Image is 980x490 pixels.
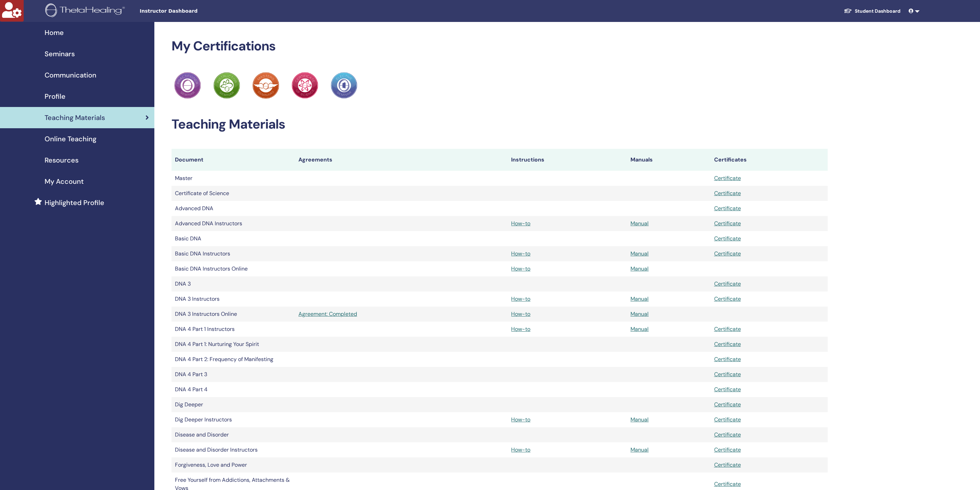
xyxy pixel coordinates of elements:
[172,276,295,291] td: DNA 3
[172,231,295,246] td: Basic DNA
[714,371,741,378] a: Certificate
[45,49,75,59] span: Seminars
[172,201,295,216] td: Advanced DNA
[714,431,741,438] a: Certificate
[140,8,243,15] span: Instructor Dashboard
[714,280,741,287] a: Certificate
[172,117,828,132] h2: Teaching Materials
[511,416,530,423] a: How-to
[172,337,295,352] td: DNA 4 Part 1: Nurturing Your Spirit
[172,367,295,382] td: DNA 4 Part 3
[714,401,741,408] a: Certificate
[172,38,828,54] h2: My Certifications
[172,457,295,473] td: Forgiveness, Love and Power
[630,295,649,302] a: Manual
[174,72,201,99] img: Practitioner
[630,310,649,318] a: Manual
[172,382,295,397] td: DNA 4 Part 4
[630,250,649,257] a: Manual
[714,340,741,348] a: Certificate
[511,295,530,302] a: How-to
[45,91,66,101] span: Profile
[630,265,649,272] a: Manual
[508,149,627,171] th: Instructions
[45,3,127,19] img: logo.png
[714,220,741,227] a: Certificate
[298,310,504,318] a: Agreement: Completed
[172,322,295,337] td: DNA 4 Part 1 Instructors
[172,171,295,186] td: Master
[714,235,741,242] a: Certificate
[172,149,295,171] th: Document
[714,356,741,363] a: Certificate
[714,175,741,182] a: Certificate
[331,72,357,99] img: Practitioner
[844,8,852,14] img: graduation-cap-white.svg
[714,295,741,302] a: Certificate
[172,442,295,457] td: Disease and Disorder Instructors
[511,265,530,272] a: How-to
[172,427,295,442] td: Disease and Disorder
[172,291,295,307] td: DNA 3 Instructors
[714,416,741,423] a: Certificate
[511,325,530,333] a: How-to
[630,220,649,227] a: Manual
[172,186,295,201] td: Certificate of Science
[172,352,295,367] td: DNA 4 Part 2: Frequency of Manifesting
[172,246,295,261] td: Basic DNA Instructors
[45,176,84,187] span: My Account
[45,70,96,80] span: Communication
[838,5,906,17] a: Student Dashboard
[511,310,530,318] a: How-to
[172,412,295,427] td: Dig Deeper Instructors
[45,112,105,123] span: Teaching Materials
[714,190,741,197] a: Certificate
[45,27,64,38] span: Home
[511,446,530,453] a: How-to
[630,446,649,453] a: Manual
[714,205,741,212] a: Certificate
[172,216,295,231] td: Advanced DNA Instructors
[714,386,741,393] a: Certificate
[172,261,295,276] td: Basic DNA Instructors Online
[172,397,295,412] td: Dig Deeper
[511,220,530,227] a: How-to
[630,416,649,423] a: Manual
[213,72,240,99] img: Practitioner
[511,250,530,257] a: How-to
[45,198,104,208] span: Highlighted Profile
[45,155,79,165] span: Resources
[714,480,741,488] a: Certificate
[714,461,741,468] a: Certificate
[714,250,741,257] a: Certificate
[172,307,295,322] td: DNA 3 Instructors Online
[630,325,649,333] a: Manual
[627,149,711,171] th: Manuals
[252,72,279,99] img: Practitioner
[711,149,828,171] th: Certificates
[292,72,318,99] img: Practitioner
[45,134,96,144] span: Online Teaching
[714,446,741,453] a: Certificate
[714,325,741,333] a: Certificate
[295,149,508,171] th: Agreements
